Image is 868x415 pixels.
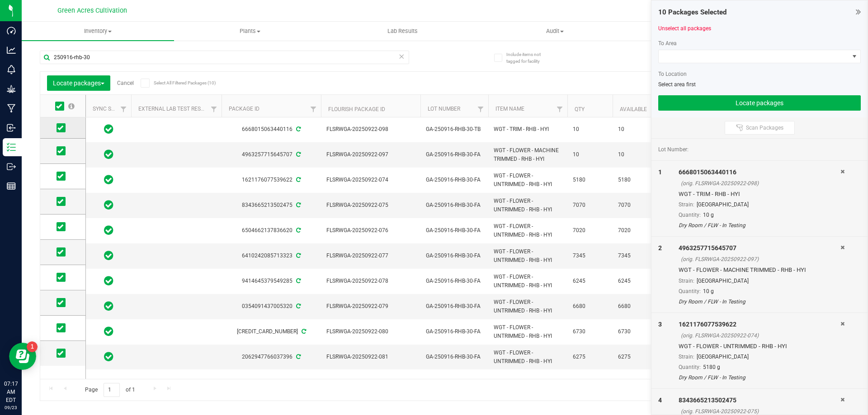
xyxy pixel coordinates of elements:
span: Sync from Compliance System [295,278,301,284]
a: Flourish Package ID [328,106,385,112]
span: In Sync [104,350,113,363]
span: To Area [658,40,677,47]
div: (orig. FLSRWGA-20250922-097) [681,255,840,263]
span: Plants [175,27,326,35]
span: WGT - FLOWER - UNTRIMMED - RHB - HYI [494,222,562,239]
span: GA-250916-RHB-30-FA [426,252,483,260]
span: Locate packages [53,79,104,87]
span: FLSRWGA-20250922-075 [326,201,415,210]
div: Dry Room / FLW - In Testing [679,373,840,382]
span: FLSRWGA-20250922-098 [326,125,415,134]
span: 5180 [573,176,607,184]
inline-svg: Dashboard [7,26,16,35]
span: Strain: [679,354,694,360]
span: 10 [573,125,607,134]
a: Plants [174,22,326,41]
div: 6668015063440116 [679,168,840,177]
span: Lot Number: [658,145,689,154]
span: In Sync [104,148,113,161]
span: WGT - FLOWER - UNTRIMMED - RHB - HYI [494,197,562,214]
span: FLSRWGA-20250922-074 [326,176,415,184]
span: Quantity: [679,212,701,218]
a: Cancel [117,80,134,86]
span: Sync from Compliance System [295,252,301,259]
span: 10 [618,150,652,159]
span: FLSRWGA-20250922-081 [326,353,415,361]
a: Filter [473,102,488,117]
span: Sync from Compliance System [295,354,301,360]
a: Lot Number [428,106,460,112]
span: WGT - FLOWER - UNTRIMMED - RHB - HYI [494,298,562,315]
a: Qty [575,106,585,112]
span: 7345 [618,252,652,260]
div: WGT - TRIM - RHB - HYI [679,190,840,199]
span: 5180 g [703,364,720,370]
a: Filter [306,102,321,117]
div: 1621176077539622 [220,176,322,184]
div: (orig. FLSRWGA-20250922-098) [681,179,840,187]
div: 8343665213502475 [679,396,840,405]
a: Filter [116,102,131,117]
inline-svg: Grow [7,84,16,93]
inline-svg: Manufacturing [7,104,16,113]
span: 6680 [618,302,652,311]
span: GA-250916-RHB-30-TB [426,125,483,134]
a: Sync Status [93,106,127,112]
span: Inventory [22,27,174,35]
span: 6275 [618,353,652,361]
span: 4 [658,396,662,404]
span: 6680 [573,302,607,311]
span: 6730 [618,327,652,336]
span: 10 [618,125,652,134]
span: Select area first [658,81,696,88]
span: WGT - FLOWER - UNTRIMMED - RHB - HYI [494,273,562,290]
a: Audit [479,22,631,41]
span: FLSRWGA-20250922-097 [326,150,415,159]
span: Lab Results [375,27,430,35]
div: (orig. FLSRWGA-20250922-074) [681,331,840,340]
span: In Sync [104,199,113,211]
span: In Sync [104,325,113,338]
a: Filter [207,102,222,117]
span: GA-250916-RHB-30-FA [426,176,483,184]
div: Dry Room / FLW - In Testing [679,221,840,229]
button: Scan Packages [725,121,795,135]
span: FLSRWGA-20250922-076 [326,226,415,235]
iframe: Resource center [9,343,36,370]
span: 7020 [618,226,652,235]
span: GA-250916-RHB-30-FA [426,277,483,285]
span: Quantity: [679,288,701,294]
a: Inventory Counts [631,22,783,41]
span: 10 [573,150,607,159]
span: FLSRWGA-20250922-078 [326,277,415,285]
span: GA-250916-RHB-30-FA [426,226,483,235]
span: GA-250916-RHB-30-FA [426,201,483,210]
span: FLSRWGA-20250922-077 [326,252,415,260]
span: FLSRWGA-20250922-079 [326,302,415,311]
span: Sync from Compliance System [295,177,301,183]
span: WGT - FLOWER - MACHINE TRIMMED - RHB - HYI [494,146,562,163]
span: Strain: [679,201,694,208]
a: Available [620,106,647,112]
input: 1 [104,383,120,397]
span: Sync from Compliance System [295,227,301,233]
span: GA-250916-RHB-30-FA [426,302,483,311]
span: Sync from Compliance System [300,328,306,335]
span: Sync from Compliance System [295,151,301,158]
button: Locate packages [658,95,861,111]
span: 7345 [573,252,607,260]
div: 1621176077539622 [679,320,840,329]
span: WGT - FLOWER - UNTRIMMED - RHB - HYI [494,349,562,366]
span: 6245 [618,277,652,285]
span: In Sync [104,300,113,312]
span: 7020 [573,226,607,235]
span: Select all records on this page [68,103,75,109]
div: WGT - FLOWER - MACHINE TRIMMED - RHB - HYI [679,266,840,275]
span: Sync from Compliance System [295,202,301,208]
span: GA-250916-RHB-30-FA [426,327,483,336]
div: Dry Room / FLW - In Testing [679,298,840,306]
div: 4963257715645707 [679,243,840,253]
inline-svg: Outbound [7,162,16,171]
span: 6275 [573,353,607,361]
span: In Sync [104,123,113,135]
